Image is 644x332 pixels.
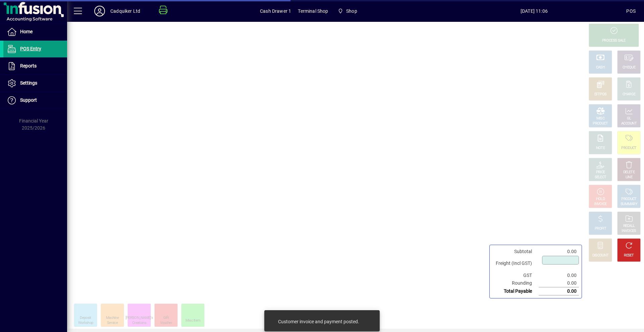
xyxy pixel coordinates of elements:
[335,5,360,17] span: Shop
[442,6,626,16] span: [DATE] 11:06
[492,248,539,255] td: Subtotal
[621,197,636,202] div: PRODUCT
[20,80,37,86] span: Settings
[624,253,634,258] div: RESET
[621,121,637,126] div: ACCOUNT
[596,197,605,202] div: HOLD
[623,92,636,97] div: CHARGE
[623,65,635,70] div: CHEQUE
[492,255,539,272] td: Freight (Incl GST)
[492,287,539,295] td: Total Payable
[592,253,608,258] div: DISCOUNT
[621,146,636,151] div: PRODUCT
[539,287,579,295] td: 0.00
[260,6,291,16] span: Cash Drawer 1
[594,92,607,97] div: EFTPOS
[20,97,37,103] span: Support
[539,279,579,287] td: 0.00
[3,58,67,75] a: Reports
[80,316,91,321] div: Deposit
[107,321,118,326] div: Service
[78,321,93,326] div: Workshop
[125,316,153,321] div: [PERSON_NAME]'s
[595,226,606,231] div: PROFIT
[596,170,605,175] div: PRICE
[20,46,41,51] span: POS Entry
[539,248,579,255] td: 0.00
[106,316,119,321] div: Machine
[623,170,635,175] div: DELETE
[3,75,67,92] a: Settings
[185,318,201,323] div: Misc Item
[626,175,632,180] div: LINE
[596,65,605,70] div: CASH
[492,279,539,287] td: Rounding
[20,29,33,34] span: Home
[3,23,67,40] a: Home
[596,116,604,121] div: MISC
[595,175,606,180] div: SELECT
[626,6,636,16] div: POS
[622,229,636,234] div: INVOICES
[278,318,359,325] div: Customer invoice and payment posted.
[539,272,579,279] td: 0.00
[627,116,631,121] div: GL
[298,6,328,16] span: Terminal Shop
[160,321,172,326] div: Voucher
[623,224,635,229] div: RECALL
[346,6,357,16] span: Shop
[20,63,37,68] span: Reports
[596,146,605,151] div: NOTE
[621,202,637,207] div: SUMMARY
[132,321,146,326] div: Creations
[163,316,169,321] div: Gift
[89,5,110,17] button: Profile
[3,92,67,109] a: Support
[593,121,608,126] div: PRODUCT
[594,202,606,207] div: INVOICE
[110,6,140,16] div: Cadquiker Ltd
[602,38,626,43] div: PROCESS SALE
[492,272,539,279] td: GST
